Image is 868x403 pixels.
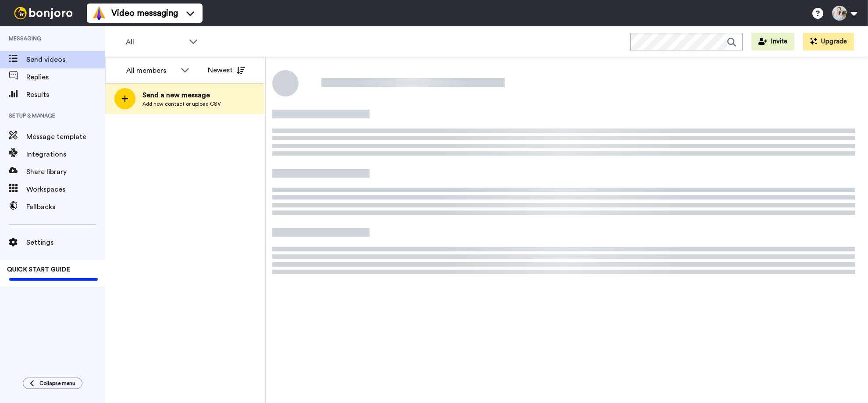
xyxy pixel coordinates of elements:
span: QUICK START GUIDE [7,267,70,273]
button: Upgrade [803,33,854,50]
img: vm-color.svg [92,6,106,20]
span: Message template [26,132,105,142]
div: All members [126,65,176,76]
span: Send a new message [142,90,221,100]
button: Invite [751,33,794,50]
button: Collapse menu [23,378,82,389]
span: Share library [26,167,105,177]
span: Add new contact or upload CSV [142,100,221,107]
span: Integrations [26,149,105,160]
span: All [126,37,185,47]
span: Workspaces [26,184,105,195]
span: Replies [26,72,105,82]
span: Fallbacks [26,202,105,212]
span: Collapse menu [39,380,75,387]
img: bj-logo-header-white.svg [11,7,76,19]
button: Newest [201,61,252,79]
span: Send videos [26,54,105,65]
span: Video messaging [111,7,178,19]
span: Settings [26,237,105,248]
span: Results [26,89,105,100]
